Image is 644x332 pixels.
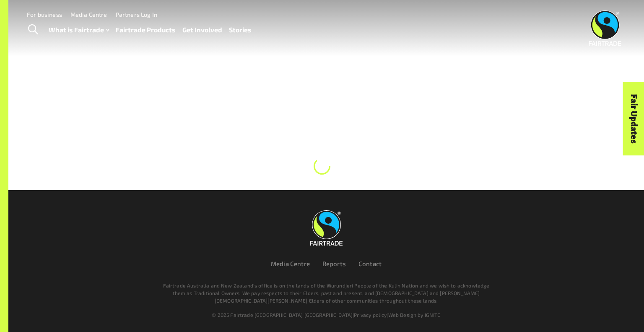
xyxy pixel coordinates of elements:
a: Toggle Search [23,19,43,40]
a: Fairtrade Products [116,24,176,36]
a: Stories [229,24,252,36]
a: Get Involved [182,24,222,36]
a: Partners Log In [116,11,157,18]
a: For business [27,11,62,18]
img: Fairtrade Australia New Zealand logo [310,210,343,246]
a: Contact [358,260,382,267]
a: What is Fairtrade [49,24,109,36]
span: © 2025 Fairtrade [GEOGRAPHIC_DATA] [GEOGRAPHIC_DATA] [212,312,353,318]
a: Media Centre [271,260,310,267]
a: Media Centre [70,11,107,18]
img: Fairtrade Australia New Zealand logo [589,10,621,46]
a: Reports [322,260,346,267]
p: Fairtrade Australia and New Zealand’s office is on the lands of the Wurundjeri People of the Kuli... [159,282,493,304]
a: Privacy policy [354,312,387,318]
a: Web Design by IGNITE [388,312,441,318]
div: | | [74,311,579,319]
